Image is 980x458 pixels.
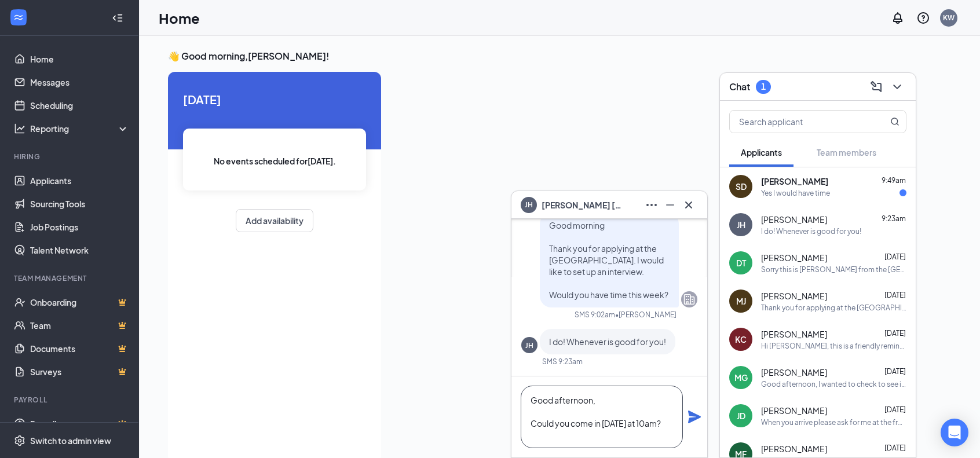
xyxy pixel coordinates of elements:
[30,123,130,134] div: Reporting
[817,147,876,157] span: Team members
[761,252,827,263] span: [PERSON_NAME]
[890,80,904,94] svg: ChevronDown
[890,117,899,126] svg: MagnifyingGlass
[916,11,930,25] svg: QuestionInfo
[549,220,668,300] span: Good morning Thank you for applying at the [GEOGRAPHIC_DATA]. I would like to set up an interview...
[521,386,683,448] textarea: Good afternoon, Could you come in [DATE] at 10am?
[679,196,698,214] button: Cross
[882,176,906,185] span: 9:49am
[943,13,955,23] div: KW
[761,367,827,378] span: [PERSON_NAME]
[761,303,906,313] div: Thank you for applying at the [GEOGRAPHIC_DATA]. Would have time this week to come in for an inte...
[761,214,827,225] span: [PERSON_NAME]
[729,80,750,93] h3: Chat
[761,341,906,351] div: Hi [PERSON_NAME], this is a friendly reminder. Your meeting with Fireside Inn & Suites [GEOGRAPHI...
[645,198,659,212] svg: Ellipses
[30,435,111,446] div: Switch to admin view
[884,329,906,338] span: [DATE]
[525,340,533,350] div: JH
[30,192,129,215] a: Sourcing Tools
[761,328,827,340] span: [PERSON_NAME]
[575,310,615,320] div: SMS 9:02am
[761,175,828,187] span: [PERSON_NAME]
[236,209,313,232] button: Add availability
[183,90,366,108] span: [DATE]
[30,169,129,192] a: Applicants
[736,295,746,307] div: MJ
[882,214,906,223] span: 9:23am
[737,410,745,422] div: JD
[891,11,905,25] svg: Notifications
[884,252,906,261] span: [DATE]
[14,152,127,162] div: Hiring
[884,367,906,376] span: [DATE]
[884,405,906,414] span: [DATE]
[30,71,129,94] a: Messages
[14,123,25,134] svg: Analysis
[13,12,24,23] svg: WorkstreamLogo
[663,198,677,212] svg: Minimize
[761,443,827,455] span: [PERSON_NAME]
[682,292,696,306] svg: Company
[867,78,886,96] button: ComposeMessage
[30,337,129,360] a: DocumentsCrown
[688,410,701,424] svg: Plane
[549,336,666,347] span: I do! Whenever is good for you!
[542,357,583,367] div: SMS 9:23am
[661,196,679,214] button: Minimize
[735,334,747,345] div: KC
[741,147,782,157] span: Applicants
[888,78,906,96] button: ChevronDown
[14,435,25,446] svg: Settings
[736,257,746,269] div: DT
[159,8,200,28] h1: Home
[642,196,661,214] button: Ellipses
[941,419,968,446] div: Open Intercom Messenger
[761,290,827,302] span: [PERSON_NAME]
[112,12,123,24] svg: Collapse
[542,199,623,211] span: [PERSON_NAME] [PERSON_NAME]
[761,379,906,389] div: Good afternoon, I wanted to check to see if everything ok. We have left a message but have not he...
[869,80,883,94] svg: ComposeMessage
[14,273,127,283] div: Team Management
[761,188,830,198] div: Yes I would have time
[682,198,696,212] svg: Cross
[168,50,951,63] h3: 👋 Good morning, [PERSON_NAME] !
[30,215,129,239] a: Job Postings
[761,405,827,416] span: [PERSON_NAME]
[734,372,748,383] div: MG
[884,291,906,299] span: [DATE]
[761,82,766,91] div: 1
[761,417,906,427] div: When you arrive please ask for me at the front desk
[730,111,867,133] input: Search applicant
[14,395,127,405] div: Payroll
[30,412,129,435] a: PayrollCrown
[30,360,129,383] a: SurveysCrown
[30,47,129,71] a: Home
[615,310,677,320] span: • [PERSON_NAME]
[30,291,129,314] a: OnboardingCrown
[736,181,747,192] div: SD
[30,239,129,262] a: Talent Network
[761,226,861,236] div: I do! Whenever is good for you!
[30,94,129,117] a: Scheduling
[214,155,336,167] span: No events scheduled for [DATE] .
[761,265,906,274] div: Sorry this is [PERSON_NAME] from the [GEOGRAPHIC_DATA]. What is a good number that we can call yo...
[30,314,129,337] a: TeamCrown
[737,219,745,230] div: JH
[884,444,906,452] span: [DATE]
